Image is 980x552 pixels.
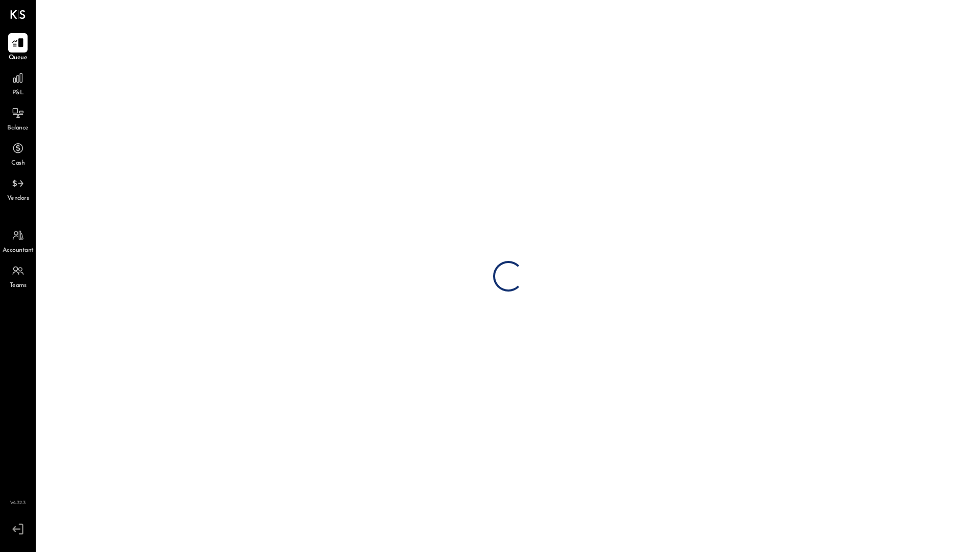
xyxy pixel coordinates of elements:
[1,174,35,203] a: Vendors
[7,194,29,203] span: Vendors
[1,139,35,168] a: Cash
[1,226,35,255] a: Accountant
[1,33,35,63] a: Queue
[1,68,35,98] a: P&L
[3,246,34,255] span: Accountant
[1,261,35,291] a: Teams
[11,159,24,168] span: Cash
[1,103,35,133] a: Balance
[12,89,24,98] span: P&L
[9,54,28,63] span: Queue
[10,281,27,291] span: Teams
[7,124,29,133] span: Balance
